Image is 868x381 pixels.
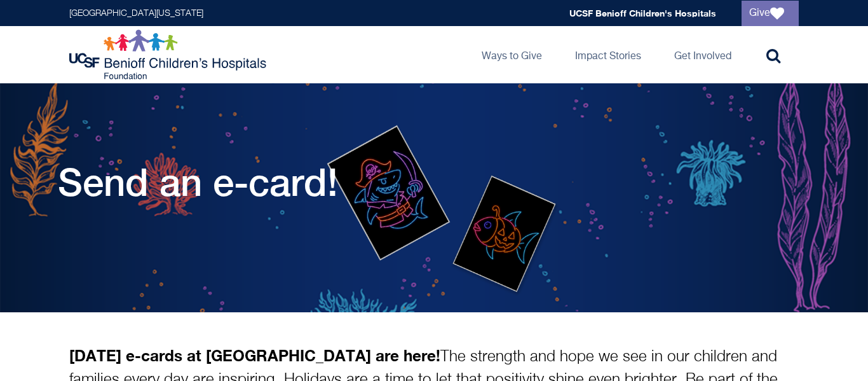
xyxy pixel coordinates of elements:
[471,26,552,83] a: Ways to Give
[742,1,799,26] a: Give
[58,160,338,204] h1: Send an e-card!
[569,8,716,18] a: UCSF Benioff Children's Hospitals
[565,26,651,83] a: Impact Stories
[69,9,203,18] a: [GEOGRAPHIC_DATA][US_STATE]
[664,26,742,83] a: Get Involved
[69,346,440,364] strong: [DATE] e-cards at [GEOGRAPHIC_DATA] are here!
[69,29,269,80] img: Logo for UCSF Benioff Children's Hospitals Foundation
